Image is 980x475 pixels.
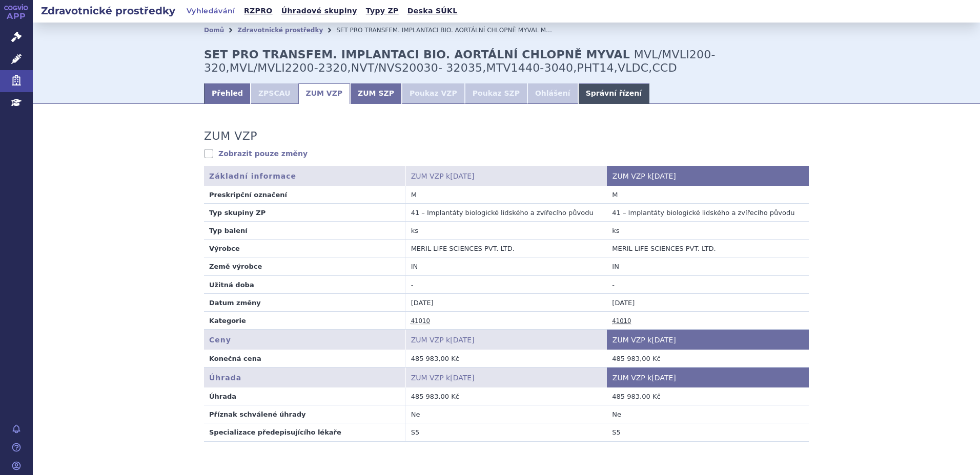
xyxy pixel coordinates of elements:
[209,317,246,325] strong: Kategorie
[578,83,649,104] a: Správní řízení
[651,336,676,344] span: [DATE]
[209,227,248,234] strong: Typ balení
[405,293,607,311] td: [DATE]
[204,27,224,34] a: Domů
[405,275,607,293] td: -
[450,172,474,180] span: [DATE]
[204,166,405,186] th: Základní informace
[209,355,261,362] strong: Konečná cena
[607,240,808,257] td: MERIL LIFE SCIENCES PVT. LTD.
[204,48,630,61] strong: SET PRO TRANSFEM. IMPLANTACI BIO. AORTÁLNÍ CHLOPNĚ MYVAL
[405,240,607,257] td: MERIL LIFE SCIENCES PVT. LTD.
[607,257,808,275] td: IN
[209,245,240,252] strong: Výrobce
[278,4,360,18] a: Úhradové skupiny
[607,368,808,387] th: ZUM VZP k
[204,83,251,104] a: Přehled
[405,330,607,350] th: ZUM VZP k
[209,428,341,436] strong: Specializace předepisujícího lékaře
[607,405,808,423] td: Ne
[607,293,808,311] td: [DATE]
[405,257,607,275] td: IN
[405,203,607,221] td: 41 – Implantáty biologické lidského a zvířecího původu
[209,281,254,289] strong: Užitná doba
[204,48,716,74] span: MVL/MVLI200-320,MVL/MVLI2200-2320,NVT/NVS20030- 32035,MTV1440-3040,PHT14,VLDC,CCD
[405,350,607,368] td: 485 983,00 Kč
[405,423,607,441] td: S5
[204,330,405,350] th: Ceny
[607,387,808,405] td: 485 983,00 Kč
[612,317,631,325] abbr: Sety pro transfemorální implantaci biologické aortální/pulmonální chlopně
[450,336,474,344] span: [DATE]
[404,4,461,18] a: Deska SÚKL
[204,148,308,159] a: Zobrazit pouze změny
[405,387,607,405] td: 485 983,00 Kč
[405,405,607,423] td: Ne
[651,172,676,180] span: [DATE]
[450,374,474,382] span: [DATE]
[607,203,808,221] td: 41 – Implantáty biologické lidského a zvířecího původu
[204,368,405,387] th: Úhrada
[405,222,607,240] td: ks
[405,368,607,387] th: ZUM VZP k
[350,83,402,104] a: ZUM SZP
[209,263,262,270] strong: Země výrobce
[411,317,430,325] abbr: Sety pro transfemorální implantaci biologické aortální/pulmonální chlopně
[183,4,238,18] a: Vyhledávání
[405,166,607,186] th: ZUM VZP k
[209,393,236,400] strong: Úhrada
[336,27,539,34] span: SET PRO TRANSFEM. IMPLANTACI BIO. AORTÁLNÍ CHLOPNĚ MYVAL
[405,186,607,204] td: M
[33,4,183,18] h2: Zdravotnické prostředky
[607,423,808,441] td: S5
[298,83,351,104] a: ZUM VZP
[237,27,323,34] a: Zdravotnické prostředky
[607,166,808,186] th: ZUM VZP k
[607,186,808,204] td: M
[363,4,402,18] a: Typy ZP
[241,4,276,18] a: RZPRO
[651,374,676,382] span: [DATE]
[607,330,808,350] th: ZUM VZP k
[204,129,257,143] h3: ZUM VZP
[607,350,808,368] td: 485 983,00 Kč
[209,191,287,199] strong: Preskripční označení
[209,209,266,217] strong: Typ skupiny ZP
[209,299,261,307] strong: Datum změny
[209,411,305,418] strong: Příznak schválené úhrady
[607,222,808,240] td: ks
[541,27,839,34] span: MVL/MVLI200-320,MVL/MVLI2200-2320,NVT/NVS20030- 32035,MTV1440-3040,PHT14,VLDC,CCD
[607,275,808,293] td: -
